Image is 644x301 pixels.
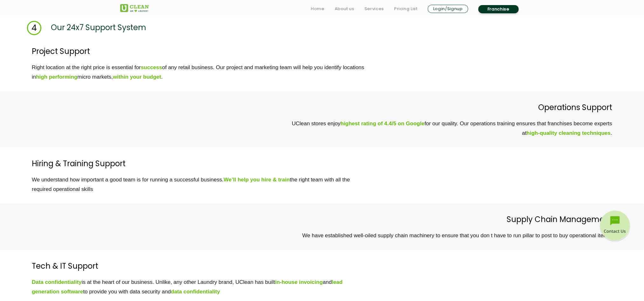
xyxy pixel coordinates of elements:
[224,177,290,183] b: We’ll help you hire & train
[527,130,611,136] b: high-quality cleaning techniques
[32,260,639,273] p: Tech & IT Support
[275,279,323,285] b: in-house invoicing
[478,5,519,13] a: Franchise
[365,5,384,13] a: Services
[32,175,639,194] p: We understand how important a good team is for running a successful business. the right team with...
[5,213,612,226] p: Supply Chain Management
[428,5,468,13] a: Login/Signup
[36,74,77,80] b: high performing
[171,289,220,295] b: data confidentiality
[141,64,162,70] b: success
[32,45,639,58] p: Project Support
[5,231,612,241] p: We have established well-oiled supply chain machinery to ensure that you don t have to run pillar...
[599,211,631,242] img: contact-btn
[32,279,343,295] b: lead generation software
[340,121,424,127] b: highest rating of 4.4/5 on Google
[32,157,639,170] p: Hiring & Training Support
[113,74,161,80] b: within your budget
[311,5,325,13] a: Home
[394,5,418,13] a: Pricing List
[5,101,612,114] p: Operations Support
[51,21,146,35] p: Our 24x7 Support System
[32,63,639,82] p: Right location at the right price is essential for of any retail business. Our project and market...
[32,279,82,285] b: Data confidentiality
[5,119,612,138] p: UClean stores enjoy for our quality. Our operations training ensures that franchises become exper...
[335,5,354,13] a: About us
[120,4,149,12] img: UClean Laundry and Dry Cleaning
[32,278,639,297] p: is at the heart of our business. Unlike, any other Laundry brand, UClean has built and to provide...
[27,21,41,35] span: 4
